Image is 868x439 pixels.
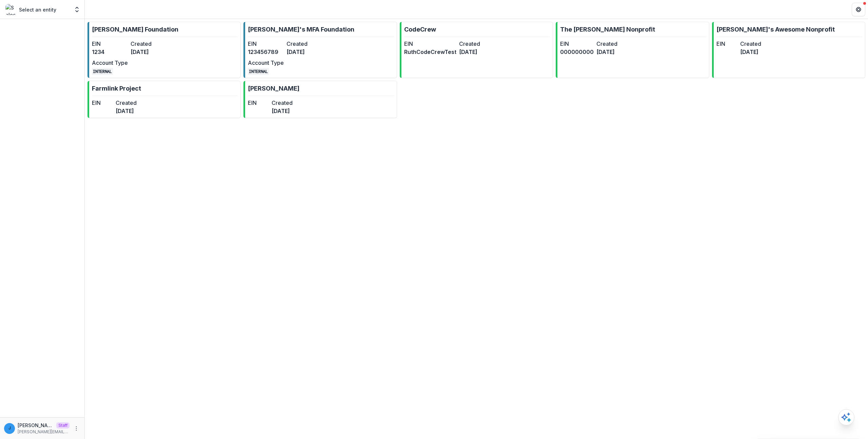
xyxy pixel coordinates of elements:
[404,40,456,48] dt: EIN
[5,4,16,15] img: Select an entity
[404,25,436,34] p: CodeCrew
[248,99,269,107] dt: EIN
[131,48,166,56] dd: [DATE]
[248,59,284,67] dt: Account Type
[740,48,761,56] dd: [DATE]
[556,22,709,78] a: The [PERSON_NAME] NonprofitEIN000000000Created[DATE]
[243,81,397,118] a: [PERSON_NAME]EINCreated[DATE]
[459,48,511,56] dd: [DATE]
[716,40,737,48] dt: EIN
[560,25,655,34] p: The [PERSON_NAME] Nonprofit
[459,40,511,48] dt: Created
[248,84,299,93] p: [PERSON_NAME]
[92,25,178,34] p: [PERSON_NAME] Foundation
[18,422,54,429] p: [PERSON_NAME][EMAIL_ADDRESS][DOMAIN_NAME]
[248,40,284,48] dt: EIN
[72,424,80,433] button: More
[56,422,70,428] p: Staff
[131,40,166,48] dt: Created
[248,25,354,34] p: [PERSON_NAME]'s MFA Foundation
[852,3,865,16] button: Get Help
[92,84,141,93] p: Farmlink Project
[92,48,128,56] dd: 1234
[560,40,594,48] dt: EIN
[243,22,397,78] a: [PERSON_NAME]'s MFA FoundationEIN123456789Created[DATE]Account TypeINTERNAL
[92,99,113,107] dt: EIN
[596,40,630,48] dt: Created
[19,6,56,13] p: Select an entity
[87,22,241,78] a: [PERSON_NAME] FoundationEIN1234Created[DATE]Account TypeINTERNAL
[18,429,70,435] p: [PERSON_NAME][EMAIL_ADDRESS][DOMAIN_NAME]
[400,22,553,78] a: CodeCrewEINRuthCodeCrewTestCreated[DATE]
[740,40,761,48] dt: Created
[560,48,594,56] dd: 000000000
[248,68,269,75] code: INTERNAL
[287,48,322,56] dd: [DATE]
[272,107,293,115] dd: [DATE]
[116,107,137,115] dd: [DATE]
[92,59,128,67] dt: Account Type
[92,68,113,75] code: INTERNAL
[92,40,128,48] dt: EIN
[838,409,854,425] button: Open AI Assistant
[596,48,630,56] dd: [DATE]
[116,99,137,107] dt: Created
[712,22,865,78] a: [PERSON_NAME]'s Awesome NonprofitEINCreated[DATE]
[287,40,322,48] dt: Created
[716,25,835,34] p: [PERSON_NAME]'s Awesome Nonprofit
[72,3,82,16] button: Open entity switcher
[248,48,284,56] dd: 123456789
[272,99,293,107] dt: Created
[8,426,11,431] div: jonah@trytemelio.com
[404,48,456,56] dd: RuthCodeCrewTest
[87,81,241,118] a: Farmlink ProjectEINCreated[DATE]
